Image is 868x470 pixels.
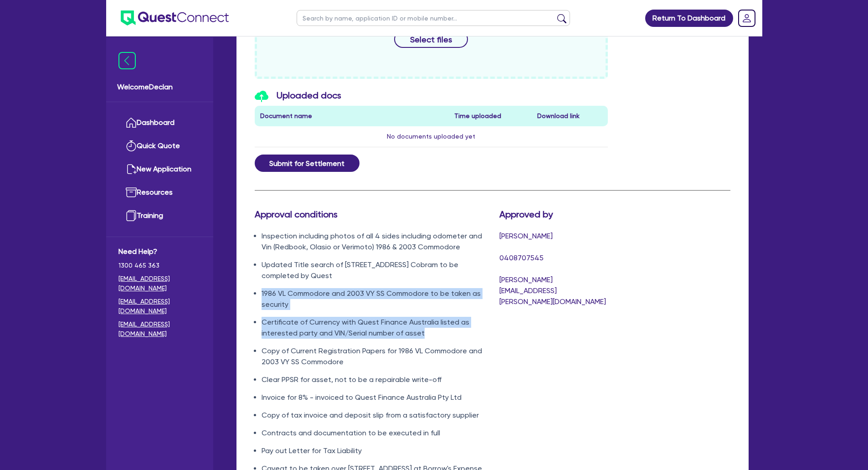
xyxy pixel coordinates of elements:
span: 0408707545 [499,253,544,262]
a: [EMAIL_ADDRESS][DOMAIN_NAME] [118,320,201,339]
input: Search by name, application ID or mobile number... [297,10,570,26]
button: Select files [394,31,468,48]
a: Dashboard [118,111,201,134]
h3: Approval conditions [255,209,486,220]
span: Welcome Declan [117,82,202,93]
th: Download link [532,106,608,126]
span: [PERSON_NAME] [499,232,553,240]
a: Quick Quote [118,134,201,158]
span: [PERSON_NAME][EMAIL_ADDRESS][PERSON_NAME][DOMAIN_NAME] [499,275,606,306]
a: [EMAIL_ADDRESS][DOMAIN_NAME] [118,274,201,293]
li: Inspection including photos of all 4 sides including odometer and Vin (Redbook, Olasio or Verimot... [262,231,486,253]
li: Copy of tax invoice and deposit slip from a satisfactory supplier [262,410,486,421]
td: No documents uploaded yet [255,126,608,147]
li: Updated Title search of [STREET_ADDRESS] Cobram to be completed by Quest [262,259,486,281]
img: resources [126,187,137,198]
li: Certificate of Currency with Quest Finance Australia listed as interested party and VIN/Serial nu... [262,317,486,339]
a: Return To Dashboard [645,10,733,27]
img: quick-quote [126,140,137,151]
a: New Application [118,158,201,181]
img: icon-upload [255,91,268,102]
img: new-application [126,164,137,175]
th: Document name [255,106,449,126]
span: Need Help? [118,246,201,257]
a: Dropdown toggle [735,6,759,30]
th: Time uploaded [449,106,532,126]
li: Invoice for 8% - invoiced to Quest Finance Australia Pty Ltd [262,392,486,403]
h3: Approved by [499,209,608,220]
li: Pay out Letter for Tax Liability [262,445,486,456]
button: Submit for Settlement [255,155,360,172]
h3: Uploaded docs [255,90,608,102]
img: training [126,210,137,221]
li: Clear PPSR for asset, not to be a repairable write-off [262,374,486,385]
img: quest-connect-logo-blue [121,10,229,26]
a: [EMAIL_ADDRESS][DOMAIN_NAME] [118,297,201,316]
a: Training [118,204,201,227]
img: icon-menu-close [118,52,136,69]
a: Resources [118,181,201,204]
li: Copy of Current Registration Papers for 1986 VL Commodore and 2003 VY SS Commodore [262,346,486,367]
li: Contracts and documentation to be executed in full [262,428,486,439]
li: 1986 VL Commodore and 2003 VY SS Commodore to be taken as security [262,288,486,310]
span: 1300 465 363 [118,261,201,270]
